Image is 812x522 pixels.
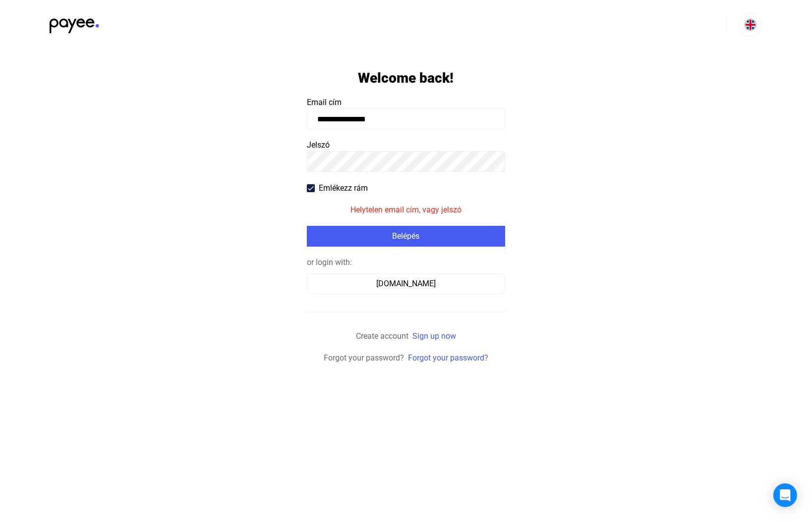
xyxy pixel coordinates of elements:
a: [DOMAIN_NAME] [307,279,505,288]
img: EN [745,19,756,31]
img: black-payee-blue-dot.svg [50,13,99,33]
h1: Welcome back! [358,69,454,87]
span: Forgot your password? [324,353,404,363]
span: Emlékezz rám [319,182,368,194]
button: EN [739,13,762,37]
a: Sign up now [412,331,456,341]
div: Belépés [310,230,502,242]
span: Email cím [307,98,342,107]
a: Forgot your password? [408,353,488,363]
span: Jelszó [307,140,330,150]
button: Belépés [307,226,505,247]
div: Open Intercom Messenger [773,483,797,507]
div: [DOMAIN_NAME] [310,278,502,290]
button: [DOMAIN_NAME] [307,273,505,294]
span: Create account [356,331,408,341]
div: or login with: [307,257,505,268]
mat-error: Helytelen email cím, vagy jelszó [350,204,462,216]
